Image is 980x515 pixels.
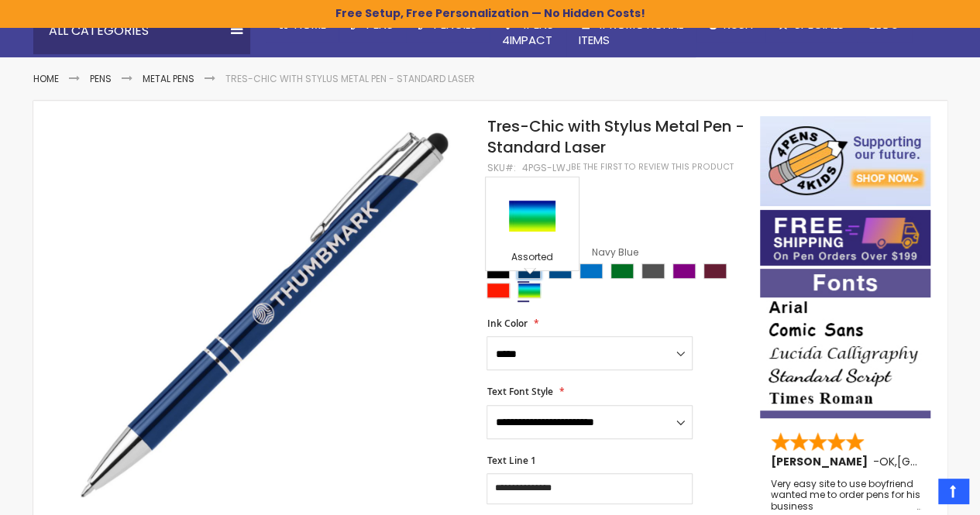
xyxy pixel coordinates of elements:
span: Tres-Chic with Stylus Metal Pen - Standard Laser [487,115,744,158]
span: Blog [869,16,899,33]
div: Gunmetal [641,263,665,279]
span: 4Pens 4impact [502,16,554,48]
span: 4PROMOTIONAL ITEMS [579,16,683,48]
div: All Categories [33,8,250,54]
div: Dark Red [703,263,727,279]
div: 4PGS-LWJ [521,162,570,174]
div: Very easy site to use boyfriend wanted me to order pens for his business [771,479,921,512]
span: [PERSON_NAME] [771,454,873,469]
a: Be the first to review this product [570,161,733,173]
li: Tres-Chic with Stylus Metal Pen - Standard Laser [225,73,475,85]
a: Metal Pens [143,72,194,85]
div: Purple [672,263,696,279]
a: 4Pens4impact [490,8,566,58]
div: Bright Red [487,283,510,298]
span: Pencils [434,16,477,33]
span: Navy Blue [578,245,638,259]
img: 4pens 4 kids [760,116,930,206]
span: Rush [724,16,753,33]
span: Ink Color [487,317,527,330]
div: Assorted [518,283,541,298]
img: font-personalization-examples [760,269,930,418]
div: Blue Light [579,263,603,279]
span: Text Line 1 [487,454,535,467]
img: Free shipping on orders over $199 [760,210,930,266]
span: Home [294,16,326,33]
span: Pens [366,16,394,33]
strong: SKU [487,161,515,174]
a: Top [938,479,968,503]
a: 4PROMOTIONALITEMS [566,8,696,58]
span: OK [879,454,895,469]
div: Green [610,263,634,279]
div: Assorted [490,251,575,266]
span: Text Font Style [487,385,552,398]
a: Home [33,72,59,85]
span: Specials [794,16,844,33]
a: Pens [90,72,112,85]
